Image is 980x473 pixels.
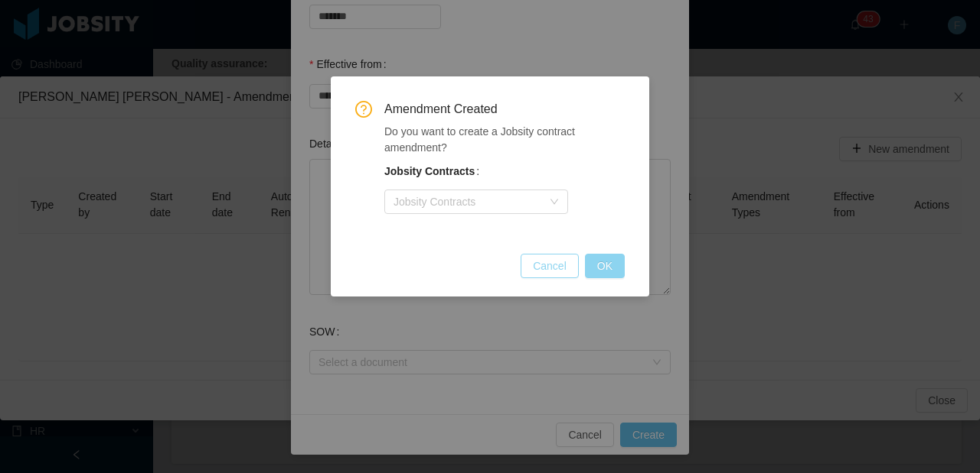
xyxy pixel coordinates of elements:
span: Do you want to create a Jobsity contract amendment? [384,125,575,154]
span: Amendment Created [384,101,625,118]
div: Jobsity Contracts [394,194,542,209]
button: Cancel [521,254,579,278]
i: icon: down [550,197,559,208]
i: icon: question-circle [355,101,372,118]
button: OK [585,254,625,278]
b: Jobsity Contracts [384,165,475,177]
